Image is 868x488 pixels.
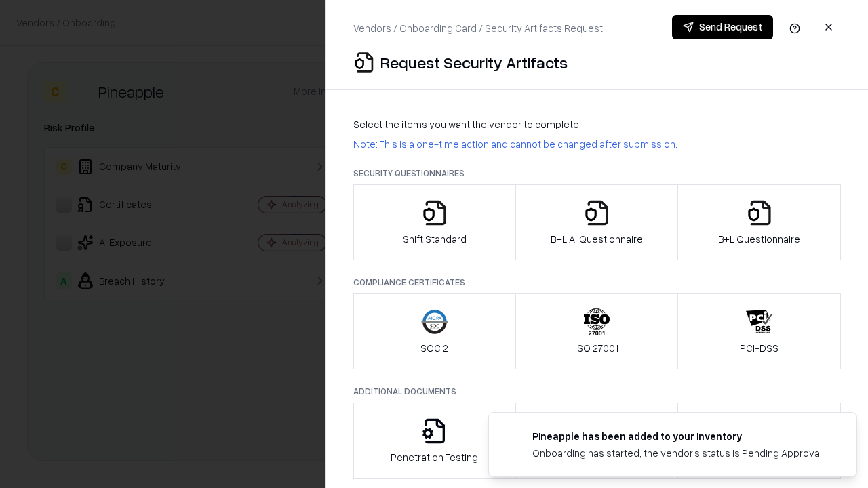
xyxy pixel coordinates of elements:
button: B+L AI Questionnaire [515,184,679,260]
p: Request Security Artifacts [380,52,568,73]
p: ISO 27001 [575,341,618,355]
p: Vendors / Onboarding Card / Security Artifacts Request [353,21,603,35]
div: Onboarding has started, the vendor's status is Pending Approval. [532,446,824,460]
p: PCI-DSS [740,341,778,355]
p: Security Questionnaires [353,167,841,179]
button: ISO 27001 [515,293,679,369]
p: B+L AI Questionnaire [551,232,643,246]
button: Penetration Testing [353,403,516,479]
p: Penetration Testing [391,450,478,464]
button: Privacy Policy [515,403,679,479]
button: PCI-DSS [677,293,841,369]
button: Shift Standard [353,184,516,260]
button: B+L Questionnaire [677,184,841,260]
img: pineappleenergy.com [505,429,521,445]
button: SOC 2 [353,293,516,369]
p: B+L Questionnaire [718,232,800,246]
p: Note: This is a one-time action and cannot be changed after submission. [353,137,841,151]
p: Select the items you want the vendor to complete: [353,117,841,131]
p: Compliance Certificates [353,277,841,288]
p: Additional Documents [353,386,841,397]
div: Pineapple has been added to your inventory [532,429,824,443]
p: SOC 2 [420,341,448,355]
button: Send Request [672,15,773,39]
p: Shift Standard [403,232,467,246]
button: Data Processing Agreement [677,403,841,479]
